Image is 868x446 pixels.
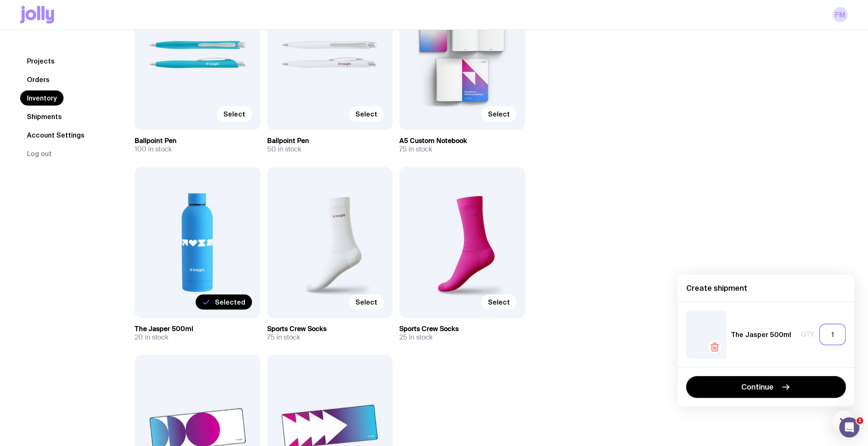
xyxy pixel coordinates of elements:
span: 50 in stock [267,145,301,154]
span: 20 in stock [135,333,168,342]
button: Log out [20,146,58,161]
iframe: Intercom live chat [839,417,860,438]
span: Continue [742,382,774,392]
span: 1 [857,417,863,424]
a: Shipments [20,109,69,124]
a: FM [833,7,848,22]
span: 75 in stock [399,145,432,154]
h3: Ballpoint Pen [135,137,260,145]
span: Select [488,110,510,118]
span: 100 in stock [135,145,172,154]
button: Continue [686,376,846,398]
a: Account Settings [20,127,91,143]
a: Inventory [20,90,64,106]
span: Select [356,298,377,306]
h5: The Jasper 500ml [731,330,791,339]
h3: Sports Crew Socks [267,325,393,333]
span: Select [488,298,510,306]
span: 75 in stock [267,333,300,342]
span: Qty [801,330,814,339]
a: Projects [20,53,61,69]
h3: A5 Custom Notebook [399,137,525,145]
span: 25 in stock [399,333,433,342]
h3: The Jasper 500ml [135,325,260,333]
span: Select [356,110,377,118]
h4: Create shipment [686,283,846,293]
h3: Ballpoint Pen [267,137,393,145]
a: Orders [20,72,56,87]
span: Selected [215,298,245,306]
h3: Sports Crew Socks [399,325,525,333]
span: Select [223,110,245,118]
